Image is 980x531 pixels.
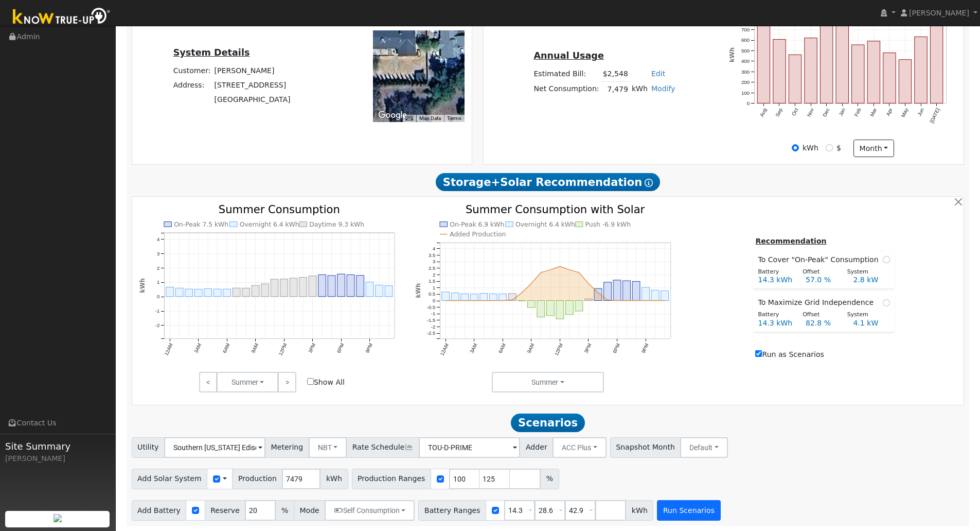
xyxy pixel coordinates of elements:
text: -2 [431,323,436,329]
rect: onclick="" [883,53,896,104]
td: Estimated Bill: [532,67,601,82]
span: Rate Schedule [346,437,419,458]
rect: onclick="" [451,293,459,300]
span: To Cover "On-Peak" Consumption [758,254,882,265]
button: Summer [217,372,278,392]
input: $ [826,144,833,151]
rect: onclick="" [899,60,912,104]
circle: onclick="" [492,299,494,301]
rect: onclick="" [299,277,307,296]
text: 4 [433,245,436,251]
text: kWh [415,283,422,298]
circle: onclick="" [464,299,466,301]
text: 0 [747,100,750,106]
text: 400 [741,58,750,64]
rect: onclick="" [661,290,669,300]
td: Customer: [171,63,212,78]
text: 9AM [250,342,259,354]
rect: onclick="" [852,45,864,104]
button: Summer [492,372,604,392]
rect: onclick="" [805,38,817,104]
input: Select a Utility [164,437,265,458]
rect: onclick="" [347,275,354,296]
text: 9PM [364,342,373,354]
text: 3PM [583,342,593,354]
rect: onclick="" [537,300,545,317]
text: 2.5 [429,265,435,270]
label: $ [836,143,841,153]
text: 6PM [612,342,621,354]
text: 9PM [640,342,650,354]
rect: onclick="" [461,294,469,300]
rect: onclick="" [328,276,335,297]
rect: onclick="" [271,279,278,297]
td: 7,479 [601,81,630,96]
rect: onclick="" [166,287,173,296]
span: To Maximize Grid Independence [758,297,878,308]
u: System Details [173,47,250,58]
span: kWh [626,500,653,521]
circle: onclick="" [664,299,666,301]
text: kWh [728,47,736,62]
text: [DATE] [929,107,941,124]
rect: onclick="" [204,288,211,296]
text: 6AM [497,342,507,354]
div: 4.1 kW [848,318,895,329]
text: 0 [433,298,435,303]
rect: onclick="" [385,285,393,296]
rect: onclick="" [623,281,631,300]
div: Offset [797,268,842,277]
button: NBT [309,437,347,458]
label: Run as Scenarios [755,349,824,360]
span: Reserve [205,500,246,521]
rect: onclick="" [213,289,221,297]
button: ACC Plus [553,437,607,458]
span: Production Ranges [352,469,431,489]
div: Offset [797,311,842,319]
i: Show Help [645,179,653,187]
text: -1 [155,308,159,314]
a: > [278,372,296,392]
rect: onclick="" [575,300,583,311]
rect: onclick="" [509,293,516,300]
button: Self Consumption [325,500,415,521]
circle: onclick="" [607,299,609,301]
circle: onclick="" [635,299,637,301]
text: Apr [885,107,894,117]
span: Scenarios [511,414,584,432]
rect: onclick="" [252,285,259,296]
div: 14.3 kWh [753,318,800,329]
input: Select a Rate Schedule [419,437,520,458]
text: 1 [157,279,159,285]
rect: onclick="" [366,282,373,296]
text: Oct [791,107,799,117]
circle: onclick="" [559,265,561,267]
text: 3AM [193,342,202,354]
span: % [540,469,559,489]
circle: onclick="" [597,292,599,294]
rect: onclick="" [499,294,507,300]
text: 1 [433,284,435,290]
input: kWh [792,144,799,151]
text: Dec [822,107,831,118]
text: 0.5 [429,291,435,297]
text: 300 [741,69,750,75]
button: Default [680,437,728,458]
text: 100 [741,90,750,96]
text: 6PM [336,342,345,354]
text: Added Production [450,231,506,238]
rect: onclick="" [566,300,574,314]
rect: onclick="" [175,288,183,296]
text: On-Peak 6.9 kWh [450,221,504,228]
text: 12AM [163,342,174,356]
rect: onclick="" [868,41,880,104]
rect: onclick="" [789,55,801,103]
span: Utility [132,437,165,458]
circle: onclick="" [645,299,647,301]
button: month [853,140,894,157]
div: [PERSON_NAME] [5,453,110,464]
circle: onclick="" [444,299,447,301]
rect: onclick="" [280,279,288,297]
a: Open this area in Google Maps (opens a new window) [376,109,409,122]
circle: onclick="" [473,299,475,301]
